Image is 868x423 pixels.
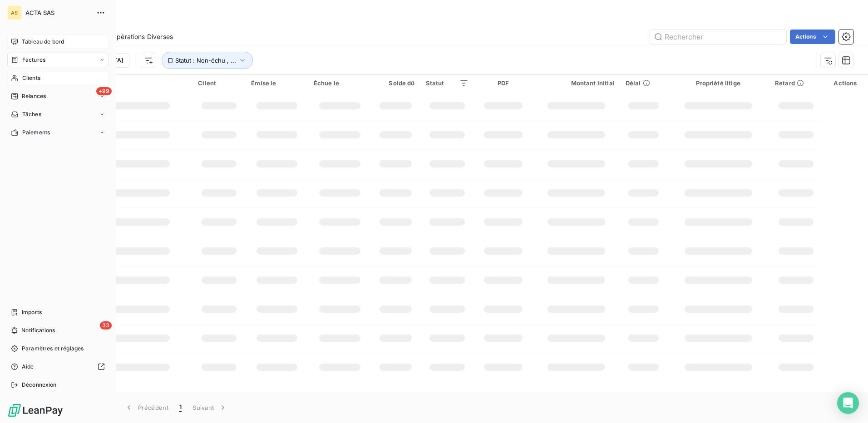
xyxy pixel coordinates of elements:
[376,79,414,87] div: Solde dû
[479,79,528,87] div: PDF
[22,38,64,46] span: Tableau de bord
[828,79,863,87] div: Actions
[22,308,42,316] span: Imports
[22,381,57,389] span: Déconnexion
[7,5,22,20] div: AS
[22,363,34,371] span: Aide
[837,392,859,414] div: Open Intercom Messenger
[22,92,46,100] span: Relances
[22,128,50,137] span: Paiements
[100,321,112,330] span: 33
[112,32,173,41] span: Opérations Diverses
[7,403,64,418] img: Logo LeanPay
[650,30,786,44] input: Rechercher
[96,87,112,95] span: +99
[790,30,835,44] button: Actions
[162,52,253,69] button: Statut : Non-échu , ...
[179,403,182,412] span: 1
[25,9,91,16] span: ACTA SAS
[251,79,302,87] div: Émise le
[538,79,615,87] div: Montant initial
[775,79,817,87] div: Retard
[314,79,366,87] div: Échue le
[22,74,40,82] span: Clients
[198,79,240,87] div: Client
[626,79,662,87] div: Délai
[175,57,236,64] span: Statut : Non-échu , ...
[22,110,41,118] span: Tâches
[7,359,108,374] a: Aide
[22,344,84,353] span: Paramètres et réglages
[672,79,764,87] div: Propriété litige
[174,398,187,417] button: 1
[426,79,469,87] div: Statut
[21,326,55,334] span: Notifications
[187,398,233,417] button: Suivant
[22,56,45,64] span: Factures
[119,398,174,417] button: Précédent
